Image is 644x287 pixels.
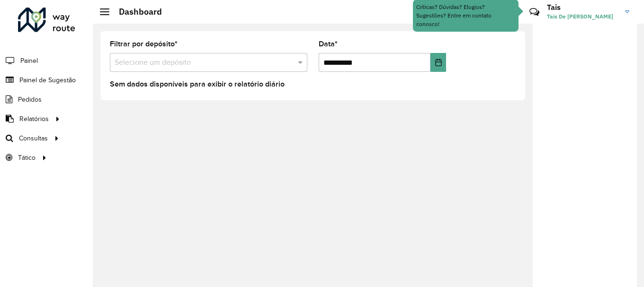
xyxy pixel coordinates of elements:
[19,133,48,143] span: Consultas
[547,12,618,21] span: Tais De [PERSON_NAME]
[524,2,545,22] a: Contato Rápido
[110,78,285,90] label: Sem dados disponíveis para exibir o relatório diário
[18,95,42,104] span: Pedidos
[110,38,178,50] label: Filtrar por depósito
[547,3,618,12] h3: Tais
[319,38,338,50] label: Data
[109,7,162,17] h2: Dashboard
[18,153,36,163] span: Tático
[430,53,446,72] button: Choose Date
[19,75,76,85] span: Painel de Sugestão
[19,114,49,124] span: Relatórios
[20,56,38,66] span: Painel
